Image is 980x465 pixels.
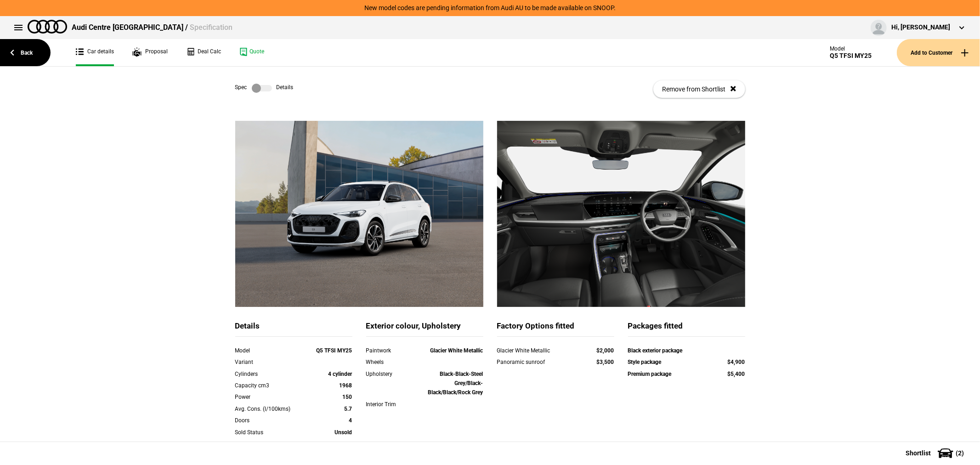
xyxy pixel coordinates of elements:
[235,381,306,390] div: Capacity cm3
[366,369,413,379] div: Upholstery
[349,417,352,424] strong: 4
[343,394,352,400] strong: 150
[76,39,114,66] a: Car details
[317,347,352,354] strong: Q5 TFSI MY25
[235,84,294,93] div: Spec Details
[235,357,306,367] div: Variant
[366,321,483,337] div: Exterior colour, Upholstery
[628,359,662,365] strong: Style package
[728,359,745,365] strong: $4,900
[497,321,614,337] div: Factory Options fitted
[830,52,872,60] div: Q5 TFSI MY25
[235,416,306,425] div: Doors
[239,39,264,66] a: Quote
[235,428,306,437] div: Sold Status
[897,39,980,66] button: Add to Customer
[366,346,413,355] div: Paintwork
[72,23,232,33] div: Audi Centre [GEOGRAPHIC_DATA] /
[132,39,168,66] a: Proposal
[235,392,306,402] div: Power
[366,357,413,367] div: Wheels
[340,382,352,389] strong: 1968
[235,404,306,414] div: Avg. Cons. (l/100kms)
[235,369,306,379] div: Cylinders
[28,20,67,34] img: audi.png
[892,442,980,465] button: Shortlist(2)
[497,357,579,367] div: Panoramic sunroof
[653,80,745,98] button: Remove from Shortlist
[830,45,872,52] div: Model
[190,23,232,32] span: Specification
[235,346,306,355] div: Model
[329,371,352,377] strong: 4 cylinder
[628,371,672,377] strong: Premium package
[186,39,221,66] a: Deal Calc
[597,359,614,365] strong: $3,500
[428,371,483,396] strong: Black-Black-Steel Grey/Black-Black/Black/Rock Grey
[597,347,614,354] strong: $2,000
[235,321,352,337] div: Details
[366,400,413,409] div: Interior Trim
[891,23,950,32] div: Hi, [PERSON_NAME]
[728,371,745,377] strong: $5,400
[431,347,483,354] strong: Glacier White Metallic
[497,346,579,355] div: Glacier White Metallic
[628,347,683,354] strong: Black exterior package
[906,450,931,456] span: Shortlist
[628,321,745,337] div: Packages fitted
[345,406,352,412] strong: 5.7
[956,450,964,456] span: ( 2 )
[335,429,352,436] strong: Unsold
